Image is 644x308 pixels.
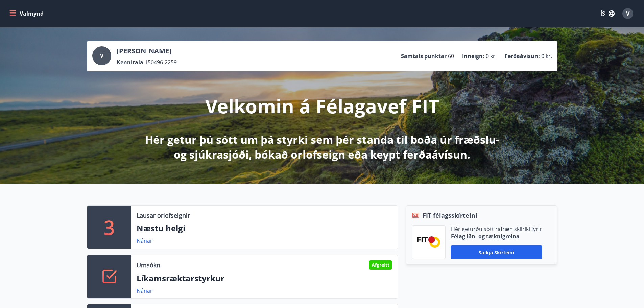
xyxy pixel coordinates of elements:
[626,10,629,17] span: V
[137,287,152,294] a: Nánar
[137,237,152,244] a: Nánar
[137,273,392,284] p: Líkamsræktarstyrkur
[462,52,484,60] p: Inneign :
[505,52,540,60] p: Ferðaávísun :
[205,93,439,119] p: Velkomin á Félagavef FIT
[423,211,477,220] span: FIT félagsskírteini
[104,214,115,240] p: 3
[8,7,46,20] button: menu
[100,52,103,60] span: V
[620,5,636,22] button: V
[448,52,454,60] span: 60
[137,261,160,269] p: Umsókn
[117,58,143,66] p: Kennitala
[144,132,501,162] p: Hér getur þú sótt um þá styrki sem þér standa til boða úr fræðslu- og sjúkrasjóði, bókað orlofsei...
[137,222,392,234] p: Næstu helgi
[451,233,542,240] p: Félag iðn- og tæknigreina
[145,58,177,66] span: 150496-2259
[486,52,497,60] span: 0 kr.
[117,46,177,56] p: [PERSON_NAME]
[417,236,440,247] img: FPQVkF9lTnNbbaRSFyT17YYeljoOGk5m51IhT0bO.png
[541,52,552,60] span: 0 kr.
[451,245,542,259] button: Sækja skírteini
[597,7,618,20] button: ÍS
[137,211,190,220] p: Lausar orlofseignir
[369,260,392,270] div: Afgreitt
[401,52,447,60] p: Samtals punktar
[451,225,542,233] p: Hér geturðu sótt rafræn skilríki fyrir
